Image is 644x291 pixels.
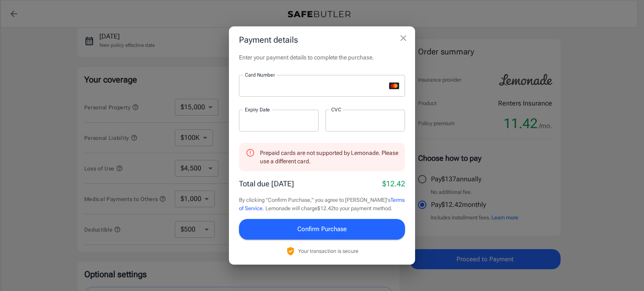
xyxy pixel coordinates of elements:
p: Enter your payment details to complete the purchase. [239,53,405,62]
button: close [395,30,412,46]
span: Confirm Purchase [297,224,347,234]
label: Expiry Date [245,106,270,113]
div: Prepaid cards are not supported by Lemonade. Please use a different card. [260,145,398,169]
iframe: Secure card number input frame [245,82,386,90]
p: Total due [DATE] [239,178,294,189]
svg: mastercard [389,82,399,89]
p: Your transaction is secure [298,247,358,255]
label: CVC [331,106,341,113]
h2: Payment details [229,26,415,53]
button: Confirm Purchase [239,219,405,239]
p: By clicking "Confirm Purchase," you agree to [PERSON_NAME]'s . Lemonade will charge $12.42 to you... [239,196,405,212]
a: Terms of Service [239,197,405,211]
iframe: Secure CVC input frame [331,117,399,125]
iframe: Secure expiration date input frame [245,117,313,125]
p: $12.42 [382,178,405,189]
label: Card Number [245,71,275,78]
